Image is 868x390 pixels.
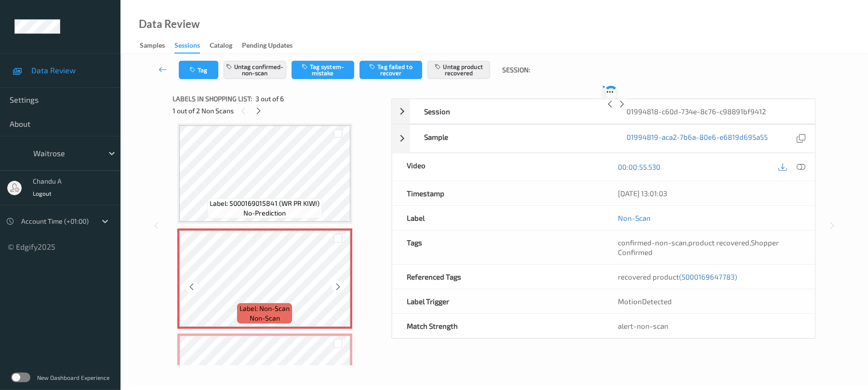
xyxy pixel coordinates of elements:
div: Data Review [139,19,200,29]
span: non-scan [250,313,280,323]
span: Labels in shopping list: [173,94,252,104]
div: Catalog [210,40,232,53]
div: [DATE] 13:01:03 [618,188,801,198]
a: Sessions [174,39,210,54]
div: MotionDetected [604,289,815,313]
a: Non-Scan [618,213,651,223]
span: confirmed-non-scan [618,238,687,247]
span: 3 out of 6 [255,94,284,104]
div: Sample01994819-aca2-7b6a-80e6-e6819d695a55 [392,124,815,153]
span: recovered product [618,272,737,281]
span: , , [618,238,779,256]
div: Sample [410,125,613,152]
span: no-prediction [244,208,286,218]
button: Tag system-mistake [292,61,354,79]
span: Label: 5000169015841 (WR PR KIWI) [210,199,320,208]
div: 01994818-c60d-734e-8c76-c98891bf9412 [613,99,815,123]
a: Pending Updates [242,39,302,53]
a: 01994819-aca2-7b6a-80e6-e6819d695a55 [627,132,768,145]
div: Match Strength [392,314,603,338]
div: Referenced Tags [392,265,603,289]
a: Samples [140,39,174,53]
button: Untag product recovered [427,61,490,79]
div: Tags [392,230,603,264]
span: product recovered [689,238,750,247]
a: 00:00:55.530 [618,162,661,172]
div: 1 out of 2 Non Scans [173,105,385,117]
div: Pending Updates [242,40,293,53]
span: Session: [502,65,530,75]
div: Video [392,153,603,181]
div: Samples [140,40,165,53]
button: Tag failed to recover [360,61,422,79]
button: Tag [179,61,218,79]
span: Label: Non-Scan [240,304,290,313]
span: (5000169647783) [680,272,737,281]
span: Shopper Confirmed [618,238,779,256]
div: Session [410,99,613,123]
div: Sessions [174,40,200,54]
div: Session01994818-c60d-734e-8c76-c98891bf9412 [392,99,815,124]
div: Label [392,206,603,230]
a: Catalog [210,39,242,53]
button: Untag confirmed-non-scan [224,61,286,79]
div: Timestamp [392,181,603,205]
div: alert-non-scan [618,321,801,331]
div: Label Trigger [392,289,603,313]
